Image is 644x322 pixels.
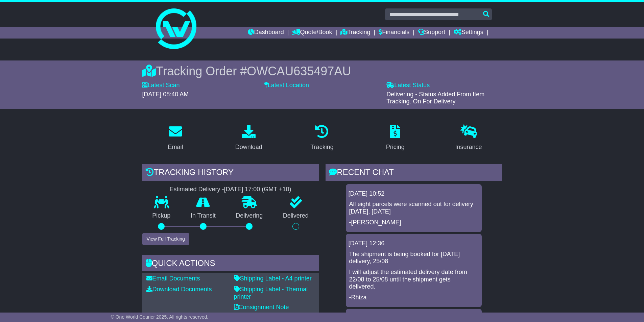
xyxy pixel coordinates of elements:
[349,219,478,226] p: -[PERSON_NAME]
[386,91,484,105] span: Delivering - Status Added From Item Tracking. On For Delivery
[234,275,312,282] a: Shipping Label - A4 printer
[306,122,338,154] a: Tracking
[142,233,189,245] button: View Full Tracking
[292,27,332,39] a: Quote/Book
[235,143,262,152] div: Download
[326,164,502,182] div: RECENT CHAT
[349,201,478,215] p: All eight parcels were scanned out for delivery [DATE], [DATE]
[146,275,200,282] a: Email Documents
[379,27,409,39] a: Financials
[418,27,445,39] a: Support
[224,186,291,193] div: [DATE] 17:00 (GMT +10)
[349,240,479,247] div: [DATE] 12:36
[386,82,430,89] label: Latest Status
[146,286,212,293] a: Download Documents
[181,212,226,220] p: In Transit
[340,27,370,39] a: Tracking
[349,269,478,291] p: I will adjust the estimated delivery date from 22/08 to 25/08 until the shipment gets delivered.
[142,186,319,193] div: Estimated Delivery -
[247,64,351,78] span: OWCAU635497AU
[168,143,183,152] div: Email
[248,27,284,39] a: Dashboard
[226,212,273,220] p: Delivering
[142,255,319,273] div: Quick Actions
[111,314,209,320] span: © One World Courier 2025. All rights reserved.
[349,294,478,301] p: -Rhiza
[349,251,478,265] p: The shipment is being booked for [DATE] delivery, 25/08
[234,286,308,300] a: Shipping Label - Thermal printer
[273,212,319,220] p: Delivered
[142,212,181,220] p: Pickup
[142,91,189,98] span: [DATE] 08:40 AM
[142,64,502,78] div: Tracking Order #
[386,143,405,152] div: Pricing
[142,82,180,89] label: Latest Scan
[454,27,483,39] a: Settings
[142,164,319,182] div: Tracking history
[231,122,267,154] a: Download
[455,143,482,152] div: Insurance
[349,190,479,198] div: [DATE] 10:52
[264,82,309,89] label: Latest Location
[451,122,486,154] a: Insurance
[310,143,333,152] div: Tracking
[163,122,187,154] a: Email
[234,304,289,311] a: Consignment Note
[382,122,409,154] a: Pricing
